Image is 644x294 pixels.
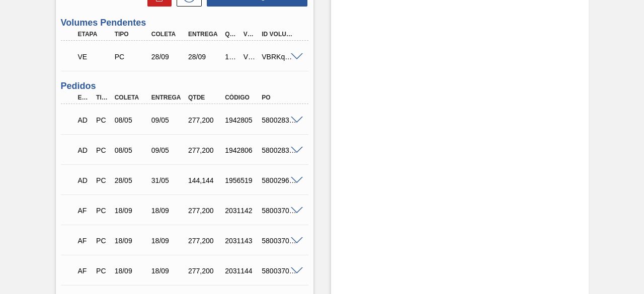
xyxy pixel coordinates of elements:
[149,31,189,38] div: Coleta
[112,267,152,275] div: 18/09/2025
[94,237,111,245] div: Pedido de Compra
[222,237,262,245] div: 2031143
[78,207,91,215] p: AF
[222,31,240,38] div: Qtde
[186,116,225,124] div: 277,200
[78,237,91,245] p: AF
[149,176,189,184] div: 31/05/2025
[112,53,152,61] div: Pedido de Compra
[61,81,308,91] h3: Pedidos
[112,207,152,215] div: 18/09/2025
[186,94,225,101] div: Qtde
[222,267,262,275] div: 2031144
[94,116,111,124] div: Pedido de Compra
[241,31,259,38] div: Volume Portal
[186,237,225,245] div: 277,200
[186,53,225,61] div: 28/09/2025
[259,207,299,215] div: 5800370025
[222,176,262,184] div: 1956519
[259,116,299,124] div: 5800283868
[94,146,111,154] div: Pedido de Compra
[259,94,299,101] div: PO
[75,139,93,161] div: Aguardando Descarga
[222,116,262,124] div: 1942805
[259,237,299,245] div: 5800370026
[75,230,93,252] div: Aguardando Faturamento
[112,237,152,245] div: 18/09/2025
[149,267,189,275] div: 18/09/2025
[94,176,111,184] div: Pedido de Compra
[75,169,93,191] div: Aguardando Descarga
[259,31,299,38] div: Id Volume Interno
[186,146,225,154] div: 277,200
[149,53,189,61] div: 28/09/2025
[94,207,111,215] div: Pedido de Compra
[75,260,93,282] div: Aguardando Faturamento
[241,53,259,61] div: V625249
[75,109,93,131] div: Aguardando Descarga
[222,94,262,101] div: Código
[94,94,111,101] div: Tipo
[112,31,152,38] div: Tipo
[112,176,152,184] div: 28/05/2025
[149,116,189,124] div: 09/05/2025
[78,146,91,154] p: AD
[112,94,152,101] div: Coleta
[112,116,152,124] div: 08/05/2025
[149,207,189,215] div: 18/09/2025
[75,94,93,101] div: Etapa
[78,176,91,184] p: AD
[78,53,113,61] p: VE
[222,53,240,61] div: 1.108,800
[186,267,225,275] div: 277,200
[186,31,225,38] div: Entrega
[186,207,225,215] div: 277,200
[94,267,111,275] div: Pedido de Compra
[149,146,189,154] div: 09/05/2025
[222,146,262,154] div: 1942806
[259,267,299,275] div: 5800370027
[259,146,299,154] div: 5800283869
[75,200,93,222] div: Aguardando Faturamento
[112,146,152,154] div: 08/05/2025
[75,31,115,38] div: Etapa
[78,116,91,124] p: AD
[259,53,299,61] div: VBRKqWWtS
[222,207,262,215] div: 2031142
[149,237,189,245] div: 18/09/2025
[75,46,115,68] div: Volume Enviado para Transporte
[61,18,308,28] h3: Volumes Pendentes
[78,267,91,275] p: AF
[259,176,299,184] div: 5800296972
[149,94,189,101] div: Entrega
[186,176,225,184] div: 144,144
